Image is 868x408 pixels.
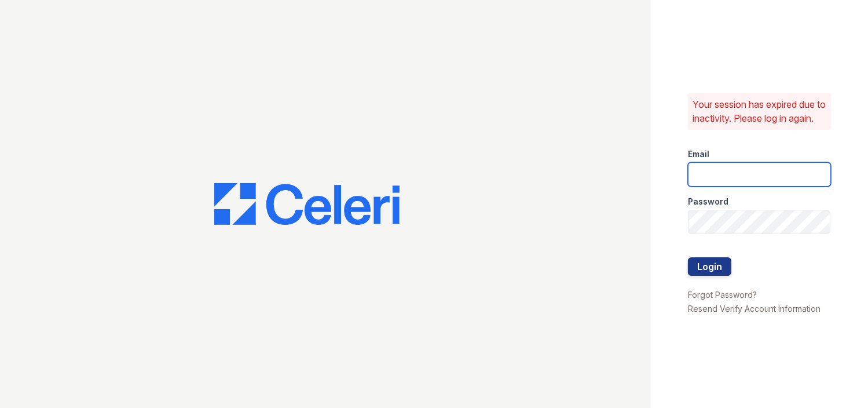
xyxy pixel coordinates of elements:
button: Login [688,257,731,276]
label: Password [688,196,728,207]
img: CE_Logo_Blue-a8612792a0a2168367f1c8372b55b34899dd931a85d93a1a3d3e32e68fde9ad4.png [214,183,400,225]
p: Your session has expired due to inactivity. Please log in again. [693,97,826,125]
label: Email [688,148,709,160]
a: Resend Verify Account Information [688,304,821,314]
a: Forgot Password? [688,290,757,300]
